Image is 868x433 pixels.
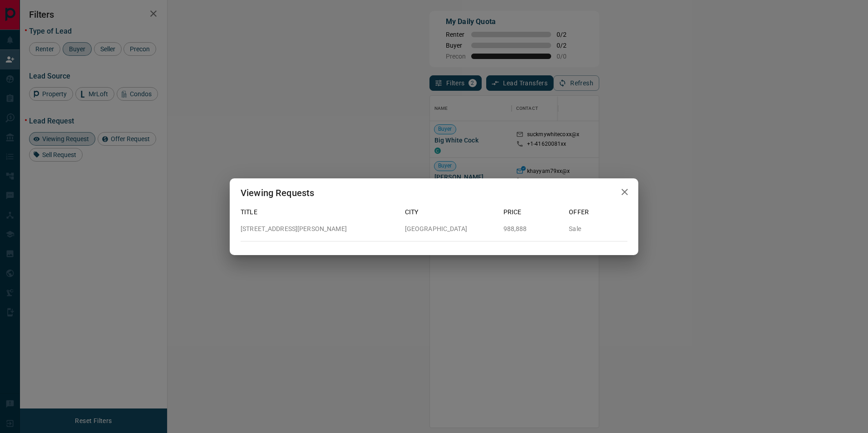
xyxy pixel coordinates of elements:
p: [GEOGRAPHIC_DATA] [405,224,496,234]
h2: Viewing Requests [230,178,325,207]
p: Sale [569,224,627,234]
p: [STREET_ADDRESS][PERSON_NAME] [241,224,398,234]
p: Price [503,207,562,217]
p: City [405,207,496,217]
p: 988,888 [503,224,562,234]
p: Title [241,207,398,217]
p: Offer [569,207,627,217]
